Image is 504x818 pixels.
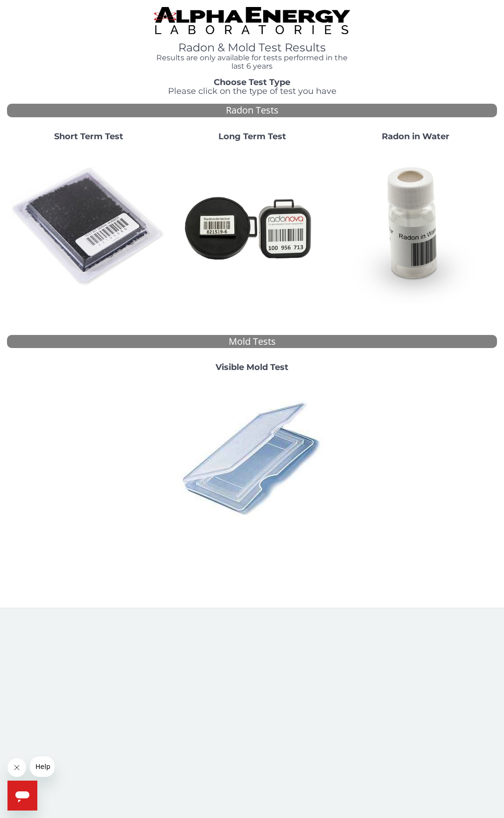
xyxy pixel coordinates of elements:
span: Please click on the type of test you have [168,86,336,96]
strong: Visible Mold Test [216,362,288,372]
img: Radtrak2vsRadtrak3.jpg [174,149,330,305]
h4: Results are only available for tests performed in the last 6 years [154,54,350,70]
iframe: Message from company [30,756,55,777]
img: ShortTerm.jpg [11,149,167,305]
iframe: Close message [7,758,26,777]
strong: Choose Test Type [214,77,290,87]
h1: Radon & Mold Test Results [154,42,350,54]
div: Mold Tests [7,335,497,349]
iframe: Button to launch messaging window [7,781,37,811]
div: Radon Tests [7,104,497,117]
img: PI42764010.jpg [174,380,330,536]
strong: Long Term Test [218,131,286,142]
strong: Radon in Water [382,131,449,142]
strong: Short Term Test [54,131,123,142]
img: RadoninWater.jpg [337,149,493,305]
img: TightCrop.jpg [154,7,350,34]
